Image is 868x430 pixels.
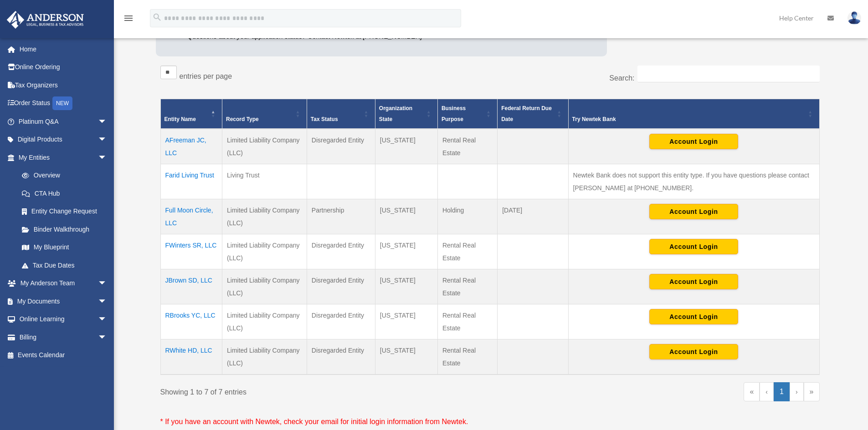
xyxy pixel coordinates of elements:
[98,310,116,329] span: arrow_drop_down
[222,99,307,129] th: Record Type: Activate to sort
[307,129,375,164] td: Disregarded Entity
[222,164,307,199] td: Living Trust
[6,328,121,346] a: Billingarrow_drop_down
[649,274,738,289] button: Account Login
[164,116,196,122] span: Entity Name
[307,234,375,269] td: Disregarded Entity
[307,199,375,234] td: Partnership
[437,304,497,339] td: Rental Real Estate
[375,129,437,164] td: [US_STATE]
[180,72,232,80] label: entries per page
[123,13,134,24] i: menu
[501,105,552,122] span: Federal Return Due Date
[160,304,222,339] td: RBrooks YC, LLC
[307,304,375,339] td: Disregarded Entity
[160,99,222,129] th: Entity Name: Activate to invert sorting
[437,199,497,234] td: Holding
[649,204,738,219] button: Account Login
[13,256,116,274] a: Tax Due Dates
[222,304,307,339] td: Limited Liability Company (LLC)
[6,346,121,364] a: Events Calendar
[160,199,222,234] td: Full Moon Circle, LLC
[437,339,497,375] td: Rental Real Estate
[307,99,375,129] th: Tax Status: Activate to sort
[98,112,116,131] span: arrow_drop_down
[98,292,116,311] span: arrow_drop_down
[568,164,819,199] td: Newtek Bank does not support this entity type. If you have questions please contact [PERSON_NAME]...
[6,274,121,293] a: My Anderson Teamarrow_drop_down
[498,99,568,129] th: Federal Return Due Date: Activate to sort
[6,310,121,329] a: Online Learningarrow_drop_down
[6,131,121,149] a: Digital Productsarrow_drop_down
[649,137,738,145] a: Account Login
[6,94,121,113] a: Order StatusNEW
[160,129,222,164] td: AFreeman JC, LLC
[222,269,307,304] td: Limited Liability Company (LLC)
[437,99,497,129] th: Business Purpose: Activate to sort
[160,269,222,304] td: JBrown SD, LLC
[13,202,116,221] a: Entity Change Request
[222,129,307,164] td: Limited Liability Company (LLC)
[160,164,222,199] td: Farid Living Trust
[226,116,259,122] span: Record Type
[13,184,116,202] a: CTA Hub
[437,129,497,164] td: Rental Real Estate
[311,116,338,122] span: Tax Status
[98,328,116,347] span: arrow_drop_down
[760,382,774,401] a: Previous
[123,16,134,24] a: menu
[375,339,437,375] td: [US_STATE]
[774,382,790,401] a: 1
[375,304,437,339] td: [US_STATE]
[649,243,738,250] a: Account Login
[847,11,861,25] img: User Pic
[375,269,437,304] td: [US_STATE]
[498,199,568,234] td: [DATE]
[6,292,121,310] a: My Documentsarrow_drop_down
[649,207,738,215] a: Account Login
[52,96,72,110] div: NEW
[649,344,738,359] button: Account Login
[375,234,437,269] td: [US_STATE]
[437,269,497,304] td: Rental Real Estate
[98,131,116,149] span: arrow_drop_down
[222,339,307,375] td: Limited Liability Company (LLC)
[649,313,738,320] a: Account Login
[375,199,437,234] td: [US_STATE]
[649,348,738,355] a: Account Login
[160,382,483,399] div: Showing 1 to 7 of 7 entries
[649,309,738,324] button: Account Login
[572,114,806,125] div: Try Newtek Bank
[649,239,738,254] button: Account Login
[98,148,116,167] span: arrow_drop_down
[160,415,820,428] p: * If you have an account with Newtek, check your email for initial login information from Newtek.
[307,269,375,304] td: Disregarded Entity
[649,278,738,285] a: Account Login
[13,238,116,257] a: My Blueprint
[222,199,307,234] td: Limited Liability Company (LLC)
[160,339,222,375] td: RWhite HD, LLC
[6,148,116,167] a: My Entitiesarrow_drop_down
[6,112,121,131] a: Platinum Q&Aarrow_drop_down
[98,274,116,293] span: arrow_drop_down
[375,99,437,129] th: Organization State: Activate to sort
[649,134,738,149] button: Account Login
[13,167,112,185] a: Overview
[437,234,497,269] td: Rental Real Estate
[4,11,87,29] img: Anderson Advisors Platinum Portal
[379,105,412,122] span: Organization State
[13,220,116,238] a: Binder Walkthrough
[609,74,634,82] label: Search:
[744,382,760,401] a: First
[568,99,819,129] th: Try Newtek Bank : Activate to sort
[6,58,121,76] a: Online Ordering
[442,105,466,122] span: Business Purpose
[307,339,375,375] td: Disregarded Entity
[160,234,222,269] td: FWinters SR, LLC
[6,40,121,58] a: Home
[222,234,307,269] td: Limited Liability Company (LLC)
[152,12,162,22] i: search
[6,76,121,94] a: Tax Organizers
